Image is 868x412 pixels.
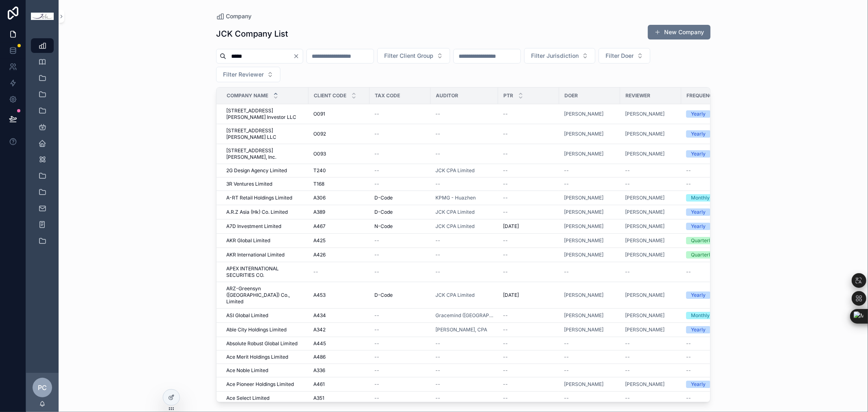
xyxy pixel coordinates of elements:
span: A306 [313,195,326,201]
span: -- [435,252,440,258]
span: A434 [313,312,326,319]
a: O092 [313,131,365,137]
a: -- [374,327,426,333]
span: [PERSON_NAME] [625,312,665,319]
span: A342 [313,327,326,333]
a: [PERSON_NAME] [625,327,676,333]
a: D-Code [374,209,426,215]
a: [PERSON_NAME] [625,312,676,319]
a: Yearly [686,130,737,138]
span: 3R Ventures Limited [226,181,272,187]
span: -- [374,111,379,117]
a: Company [216,12,251,20]
a: Yearly [686,150,737,158]
a: -- [374,252,426,258]
a: D-Code [374,292,426,298]
span: A7D Investment Limited [226,223,281,230]
a: -- [435,131,493,137]
span: [STREET_ADDRESS][PERSON_NAME], Inc. [226,147,304,160]
a: AKR Global Limited [226,237,304,244]
span: -- [503,312,508,319]
span: [PERSON_NAME] [564,209,603,215]
button: Select Button [377,48,450,64]
a: Yearly [686,223,737,230]
span: KPMG - Huazhen [435,195,476,201]
span: A467 [313,223,326,230]
span: T168 [313,181,324,187]
span: 2G Design Agency Limited [226,167,287,174]
span: JCK CPA Limited [435,292,474,298]
span: JCK CPA Limited [435,167,474,174]
span: -- [374,312,379,319]
a: O091 [313,111,365,117]
a: [DATE] [503,292,554,298]
a: -- [374,269,426,275]
span: -- [374,167,379,174]
span: A453 [313,292,326,298]
div: Yearly [691,291,706,299]
a: -- [686,354,737,360]
a: KPMG - Huazhen [435,195,493,201]
a: [PERSON_NAME] [625,292,665,298]
a: JCK CPA Limited [435,292,493,298]
a: [PERSON_NAME] [564,195,603,201]
a: [PERSON_NAME] [564,252,603,258]
a: [PERSON_NAME] [564,111,615,117]
a: [PERSON_NAME] [564,237,603,244]
button: New Company [648,25,711,39]
a: A467 [313,223,365,230]
a: -- [435,252,493,258]
a: -- [503,151,554,157]
span: [PERSON_NAME] [564,312,603,319]
a: A445 [313,340,365,347]
span: ASI Global Limited [226,312,268,319]
span: Able City Holdings Limited [226,327,286,333]
span: [STREET_ADDRESS][PERSON_NAME] LLC [226,127,304,140]
span: -- [435,151,440,157]
span: A389 [313,209,325,215]
span: -- [686,269,691,275]
a: [PERSON_NAME] [625,111,665,117]
div: Yearly [691,150,706,158]
span: [PERSON_NAME] [564,151,603,157]
a: [PERSON_NAME] [625,327,665,333]
a: -- [435,111,493,117]
a: [PERSON_NAME] [625,151,665,157]
a: Able City Holdings Limited [226,327,304,333]
span: -- [503,131,508,137]
a: -- [625,340,676,347]
a: [PERSON_NAME] [564,327,603,333]
a: [PERSON_NAME] [625,237,676,244]
a: -- [625,269,676,275]
span: O093 [313,151,326,157]
a: -- [503,354,554,360]
span: -- [503,237,508,244]
span: A.R.Z Asia (Hk) Co. Limited [226,209,288,215]
a: -- [564,167,615,174]
a: [PERSON_NAME], CPA [435,327,493,333]
a: [PERSON_NAME] [625,131,676,137]
a: [DATE] [503,223,554,230]
span: -- [503,252,508,258]
a: -- [503,237,554,244]
span: [PERSON_NAME] [625,131,665,137]
span: -- [503,151,508,157]
div: Yearly [691,223,706,230]
span: A445 [313,340,326,347]
span: ARZ-Greensyn ([GEOGRAPHIC_DATA]) Co., Limited [226,285,304,305]
span: [PERSON_NAME], CPA [435,327,487,333]
a: -- [374,131,426,137]
span: AKR Global Limited [226,237,270,244]
a: [PERSON_NAME] [625,252,676,258]
a: -- [686,269,737,275]
a: [PERSON_NAME] [625,237,665,244]
span: -- [374,181,379,187]
a: -- [374,167,426,174]
span: -- [435,237,440,244]
a: Absolute Robust Global Limited [226,340,304,347]
span: -- [503,111,508,117]
span: JCK CPA Limited [435,223,474,230]
span: -- [374,252,379,258]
